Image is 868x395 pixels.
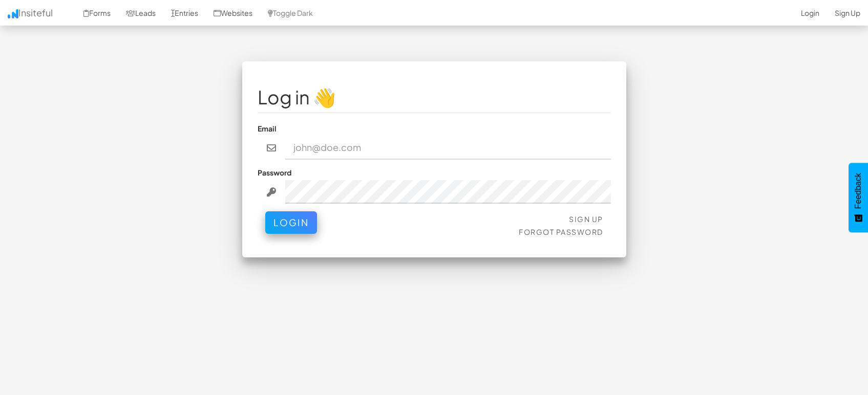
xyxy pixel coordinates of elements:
label: Password [258,167,291,178]
img: icon.png [8,9,18,18]
a: Sign Up [569,214,603,224]
button: Login [265,211,317,234]
label: Email [258,123,277,134]
span: Feedback [854,173,863,209]
h1: Log in 👋 [258,87,611,107]
button: Feedback - Show survey [849,163,868,232]
a: Forgot Password [519,227,603,236]
input: john@doe.com [285,136,611,160]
